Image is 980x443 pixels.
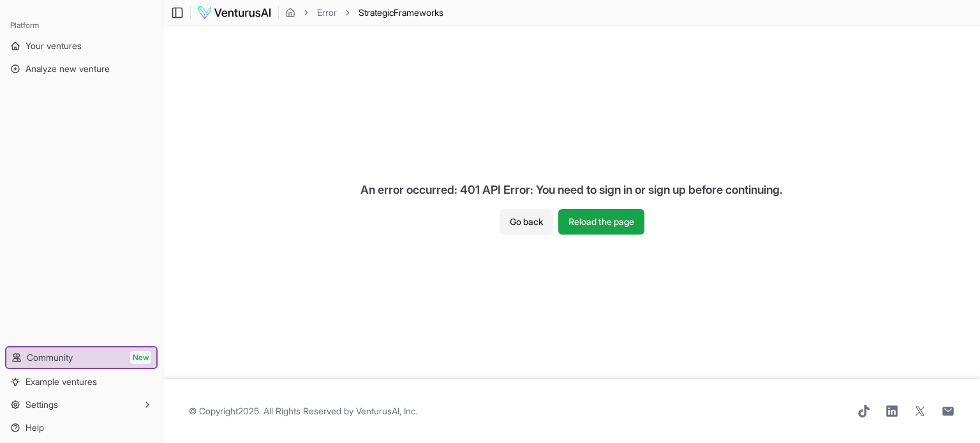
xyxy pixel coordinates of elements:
a: Help [5,418,158,438]
span: © Copyright 2025 . All Rights Reserved by . [189,405,417,418]
a: Example ventures [5,372,158,392]
span: Settings [26,398,58,411]
a: Your ventures [5,36,158,56]
a: Error [317,6,337,19]
div: An error occurred: 401 API Error: You need to sign in or sign up before continuing. [350,171,793,209]
span: Your ventures [26,40,82,52]
div: Platform [5,15,158,36]
a: Analyze new venture [5,59,158,79]
span: Frameworks [394,7,443,18]
span: Help [26,421,44,434]
a: CommunityNew [6,347,156,368]
button: Reload the page [558,209,644,235]
button: Settings [5,395,158,415]
a: VenturusAI, Inc [356,405,415,416]
button: Go back [500,209,553,235]
span: Example ventures [26,375,97,388]
span: StrategicFrameworks [359,6,443,19]
span: Analyze new venture [26,62,110,75]
img: logo [197,5,272,20]
span: New [130,351,151,364]
nav: breadcrumb [285,6,443,19]
span: Community [27,351,73,364]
